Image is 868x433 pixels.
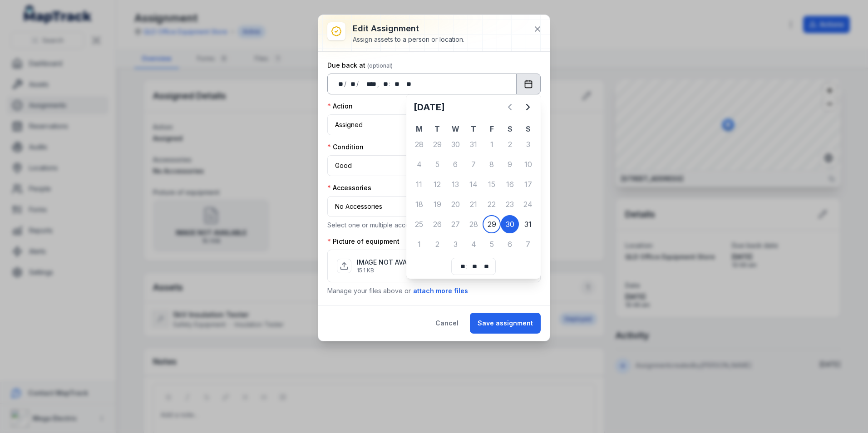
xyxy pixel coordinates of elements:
[483,215,501,233] div: Today, Friday 29 August 2025, First available date
[483,235,501,253] div: 5
[483,175,501,193] div: Friday 15 August 2025
[357,267,428,274] p: 15.1 KB
[410,123,428,134] th: M
[501,175,519,193] div: 16
[483,123,501,134] th: F
[428,215,446,233] div: 26
[464,215,483,233] div: 28
[428,195,446,213] div: Tuesday 19 August 2025
[428,313,466,334] button: Cancel
[357,258,428,267] p: IMAGE NOT AVAILABLE
[344,79,347,89] div: /
[402,79,412,89] div: am/pm,
[519,215,537,233] div: 31
[464,123,483,134] th: T
[410,135,428,153] div: Monday 28 July 2025
[519,235,537,253] div: Sunday 7 September 2025
[464,135,483,153] div: Thursday 31 July 2025
[327,221,541,230] p: Select one or multiple accessories
[410,155,428,173] div: 4
[446,155,464,173] div: Wednesday 6 August 2025
[464,175,483,193] div: Thursday 14 August 2025
[410,195,428,213] div: Monday 18 August 2025
[483,215,501,233] div: 29
[428,195,446,213] div: 19
[428,235,446,253] div: Tuesday 2 September 2025
[501,215,519,233] div: 30
[464,155,483,173] div: 7
[519,175,537,193] div: Sunday 17 August 2025
[356,79,360,89] div: /
[410,195,428,213] div: 18
[519,235,537,253] div: 7
[410,123,537,254] table: August 2025
[446,235,464,253] div: 3
[501,195,519,213] div: 23
[327,183,371,192] label: Accessories
[519,155,537,173] div: Sunday 10 August 2025
[410,135,428,153] div: 28
[446,175,464,193] div: 13
[410,98,537,275] div: Calendar
[327,61,393,70] label: Due back at
[428,155,446,173] div: 5
[519,175,537,193] div: 17
[483,135,501,153] div: 1
[483,195,501,213] div: Friday 22 August 2025
[410,215,428,233] div: Monday 25 August 2025
[519,155,537,173] div: 10
[428,135,446,153] div: 29
[327,237,399,246] label: Picture of equipment
[519,195,537,213] div: Sunday 24 August 2025
[464,215,483,233] div: Thursday 28 August 2025
[327,143,364,152] label: Condition
[501,98,519,116] button: Previous
[519,135,537,153] div: Sunday 3 August 2025
[457,262,466,271] div: hour,
[391,79,400,89] div: minute,
[428,215,446,233] div: Tuesday 26 August 2025
[464,155,483,173] div: Thursday 7 August 2025
[464,175,483,193] div: 14
[428,175,446,193] div: Tuesday 12 August 2025
[410,235,428,253] div: 1
[483,195,501,213] div: 22
[519,123,537,134] th: S
[410,175,428,193] div: Monday 11 August 2025
[410,235,428,253] div: Monday 1 September 2025
[380,79,389,89] div: hour,
[501,123,519,134] th: S
[360,79,377,89] div: year,
[446,175,464,193] div: Wednesday 13 August 2025
[428,155,446,173] div: Tuesday 5 August 2025
[428,123,446,134] th: T
[501,155,519,173] div: Saturday 9 August 2025
[410,155,428,173] div: Monday 4 August 2025
[464,235,483,253] div: 4
[519,195,537,213] div: 24
[464,195,483,213] div: Thursday 21 August 2025
[410,98,537,254] div: August 2025
[410,215,428,233] div: 25
[377,79,380,89] div: ,
[446,195,464,213] div: 20
[410,175,428,193] div: 11
[469,262,478,271] div: minute,
[446,235,464,253] div: Wednesday 3 September 2025
[389,79,391,89] div: :
[519,135,537,153] div: 3
[483,175,501,193] div: 15
[327,286,541,296] p: Manage your files above or
[501,235,519,253] div: Saturday 6 September 2025
[428,235,446,253] div: 2
[464,195,483,213] div: 21
[347,79,356,89] div: month,
[446,135,464,153] div: 30
[428,135,446,153] div: Tuesday 29 July 2025
[483,155,501,173] div: Friday 8 August 2025
[428,175,446,193] div: 12
[501,135,519,153] div: 2
[353,22,464,35] h3: Edit assignment
[480,262,490,271] div: am/pm,
[446,155,464,173] div: 6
